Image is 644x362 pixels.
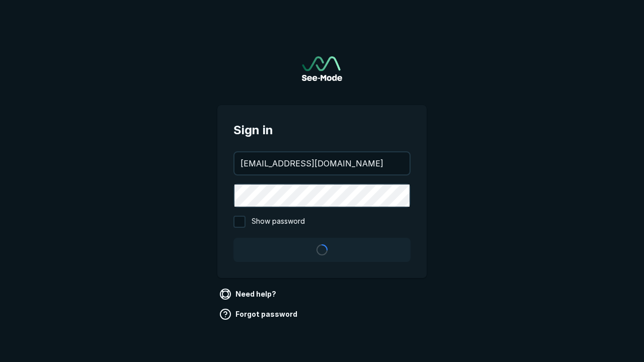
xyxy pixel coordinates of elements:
span: Sign in [233,121,411,139]
a: Need help? [217,286,280,302]
input: your@email.com [234,152,410,174]
img: See-Mode Logo [302,56,342,81]
a: Forgot password [217,306,301,322]
a: Go to sign in [302,56,342,81]
span: Show password [252,216,305,228]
